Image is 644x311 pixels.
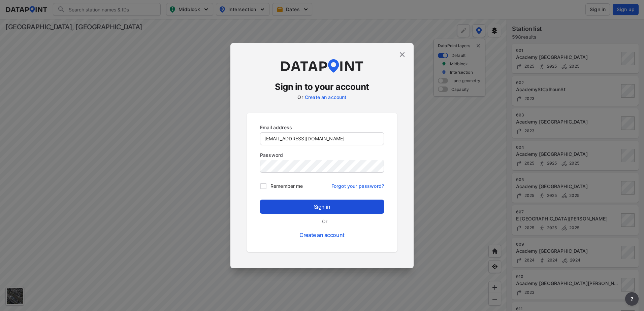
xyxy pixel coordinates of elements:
a: Create an account [305,94,347,100]
span: Remember me [270,182,303,189]
img: close.efbf2170.svg [398,50,406,59]
label: Or [297,94,303,100]
span: ? [629,295,635,303]
input: you@example.com [260,133,384,145]
p: Password [260,151,384,159]
label: Or [318,218,331,225]
span: Sign in [265,203,379,211]
img: dataPointLogo.9353c09d.svg [280,59,364,73]
h3: Sign in to your account [247,81,397,93]
button: Sign in [260,200,384,214]
button: more [625,292,639,306]
p: Email address [260,124,384,131]
a: Forgot your password? [331,179,384,189]
a: Create an account [299,232,344,238]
